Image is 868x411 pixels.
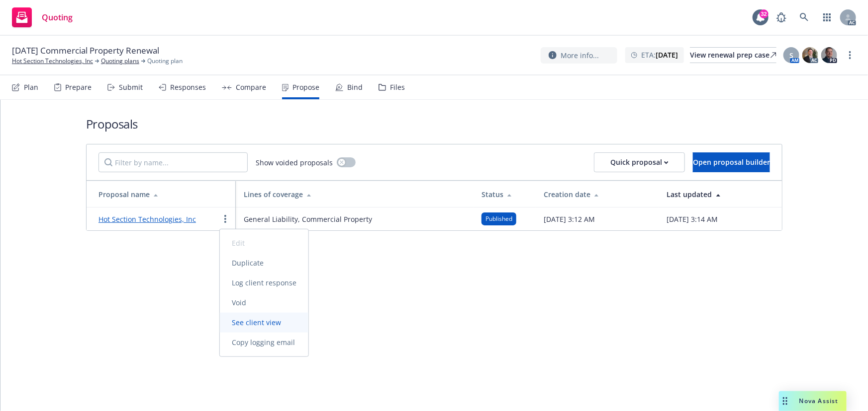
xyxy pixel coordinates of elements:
span: Quoting plan [147,57,183,66]
a: Switch app [817,7,837,27]
span: General Liability, Commercial Property [244,214,372,224]
div: Lines of coverage [244,189,466,200]
span: Open proposal builder [693,157,770,167]
span: Published [485,214,512,223]
button: Nova Assist [779,391,847,411]
strong: [DATE] [656,50,678,60]
span: ETA : [641,50,678,60]
div: 32 [760,9,769,18]
h1: Proposals [86,116,782,132]
a: Report a Bug [772,7,791,27]
span: Edit [220,238,257,248]
span: Log client response [220,278,308,287]
button: More info... [541,47,617,64]
div: Drag to move [779,391,791,411]
span: Nova Assist [799,397,839,405]
div: Last updated [667,189,774,200]
a: Quoting [8,3,77,31]
div: Proposal name [98,189,228,200]
div: Plan [24,83,38,91]
span: S [789,50,793,61]
img: photo [821,47,837,63]
a: Hot Section Technologies, Inc [12,57,93,66]
a: Quoting plans [101,57,139,66]
div: Status [482,189,528,200]
span: [DATE] 3:14 AM [667,214,718,224]
span: [DATE] Commercial Property Renewal [12,45,159,57]
span: Copy logging email [220,338,307,347]
a: Search [794,7,814,27]
div: Quick proposal [610,153,669,172]
span: [DATE] 3:12 AM [544,214,595,224]
div: Propose [292,83,319,91]
a: Hot Section Technologies, Inc [98,214,196,224]
div: Responses [170,83,206,91]
input: Filter by name... [98,152,248,172]
div: View renewal prep case [690,48,776,63]
button: Open proposal builder [693,152,770,172]
div: Files [390,83,405,91]
span: Show voided proposals [256,157,333,168]
span: Quoting [42,13,73,21]
div: Creation date [544,189,651,200]
span: Duplicate [220,258,276,268]
span: More info... [561,50,599,61]
div: Compare [236,83,266,91]
span: See client view [220,318,293,327]
button: Quick proposal [594,152,685,172]
div: Submit [119,83,143,91]
div: Bind [347,83,363,91]
a: more [844,49,856,61]
img: photo [802,47,818,63]
span: Void [220,298,258,307]
div: Prepare [65,83,92,91]
a: more [219,213,231,225]
a: View renewal prep case [690,47,776,63]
